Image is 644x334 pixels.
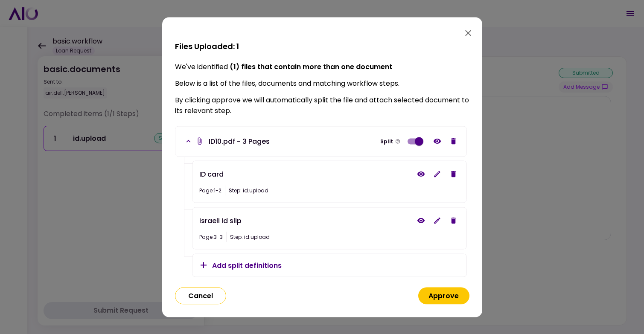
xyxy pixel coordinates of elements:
[195,136,270,147] div: ID10.pdf - 3 Pages
[199,168,224,180] div: ID card
[175,94,469,116] div: By clicking approve we will automatically split the file and attach selected document to its rele...
[175,287,226,304] button: Cancel
[230,233,270,241] div: Step: id.upload
[461,26,475,40] button: close
[199,186,221,194] div: Page: 1-2
[380,139,393,144] span: Split
[418,287,469,304] button: Approve
[229,186,268,194] div: Step: id.upload
[175,61,469,72] div: We've identified
[199,233,223,241] div: Page: 3-3
[192,254,466,276] button: Add split definitions
[199,214,242,227] div: Israeli id slip
[415,168,427,180] button: view-button
[431,135,443,148] button: view-button
[431,168,443,180] button: edit-button
[175,40,469,52] h2: Files Uploaded: 1
[395,139,400,144] svg: Turn off for uploading the file as is. Turn on for splitting the file to its included documents.
[175,78,469,88] div: Below is a list of the files, documents and matching workflow steps.
[230,61,392,71] span: (1) files that contain more than one document
[415,214,427,227] button: view-button
[431,214,443,227] button: edit-button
